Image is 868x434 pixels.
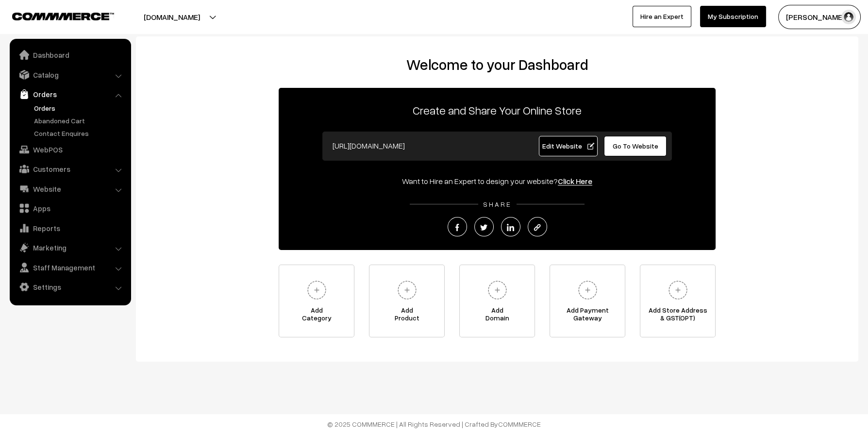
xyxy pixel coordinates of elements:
[12,85,128,103] a: Orders
[12,278,128,296] a: Settings
[32,128,128,138] a: Contact Enquires
[539,136,598,156] a: Edit Website
[633,6,691,27] a: Hire an Expert
[841,10,856,24] img: user
[12,259,128,276] a: Staff Management
[12,200,128,217] a: Apps
[484,277,511,303] img: plus.svg
[558,176,592,186] a: Click Here
[640,306,715,326] span: Add Store Address & GST(OPT)
[459,265,535,337] a: AddDomain
[12,10,97,21] a: COMMMERCE
[498,420,541,428] a: COMMMERCE
[12,141,128,158] a: WebPOS
[12,219,128,237] a: Reports
[279,101,716,119] p: Create and Share Your Online Store
[32,103,128,113] a: Orders
[32,116,128,126] a: Abandoned Cart
[550,306,625,326] span: Add Payment Gateway
[550,265,625,337] a: Add PaymentGateway
[778,5,861,29] button: [PERSON_NAME]…
[394,277,420,303] img: plus.svg
[613,142,658,150] span: Go To Website
[574,277,601,303] img: plus.svg
[12,160,128,178] a: Customers
[478,200,517,208] span: SHARE
[604,136,667,156] a: Go To Website
[279,265,354,337] a: AddCategory
[12,46,128,64] a: Dashboard
[146,56,849,73] h2: Welcome to your Dashboard
[12,180,128,198] a: Website
[12,66,128,83] a: Catalog
[369,265,445,337] a: AddProduct
[460,306,534,326] span: Add Domain
[279,175,716,187] div: Want to Hire an Expert to design your website?
[12,13,114,20] img: COMMMERCE
[110,5,234,29] button: [DOMAIN_NAME]
[279,306,354,326] span: Add Category
[700,6,766,27] a: My Subscription
[665,277,691,303] img: plus.svg
[369,306,444,326] span: Add Product
[303,277,330,303] img: plus.svg
[12,239,128,256] a: Marketing
[640,265,716,337] a: Add Store Address& GST(OPT)
[542,142,594,150] span: Edit Website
